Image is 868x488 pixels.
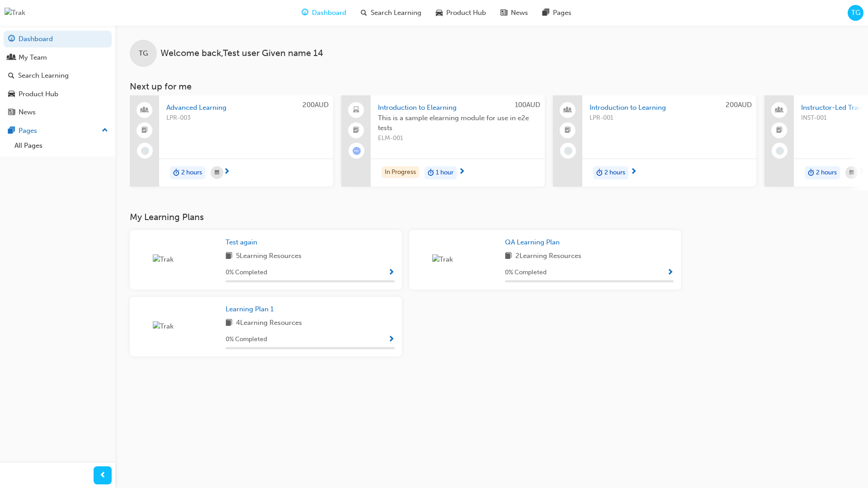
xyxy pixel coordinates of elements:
[4,86,112,103] a: Product Hub
[141,147,149,155] span: learningRecordVerb_NONE-icon
[226,267,267,278] span: 0 % Completed
[226,318,232,329] span: book-icon
[590,103,749,113] span: Introduction to Learning
[858,168,865,176] span: next-icon
[130,212,681,222] h3: My Learning Plans
[378,103,538,113] span: Introduction to Elearning
[8,35,15,43] span: guage-icon
[361,7,367,19] span: search-icon
[505,237,563,248] a: QA Learning Plan
[5,8,25,18] img: Trak
[378,133,538,144] span: ELM-001
[8,90,15,99] span: car-icon
[378,113,538,133] span: This is a sample elearning module for use in e2e tests
[388,336,395,344] span: Show Progress
[667,269,674,277] span: Show Progress
[4,29,112,122] button: DashboardMy TeamSearch LearningProduct HubNews
[428,167,434,179] span: duration-icon
[353,104,359,116] span: laptop-icon
[553,95,756,187] a: 200AUDIntroduction to LearningLPR-001duration-icon2 hours
[388,334,395,345] button: Show Progress
[153,254,203,265] img: Trak
[436,168,453,178] span: 1 hour
[8,127,15,135] span: pages-icon
[19,107,36,117] div: News
[542,7,549,19] span: pages-icon
[302,7,308,19] span: guage-icon
[215,167,219,178] span: calendar-icon
[432,254,482,265] img: Trak
[382,166,419,178] div: In Progress
[8,54,15,62] span: people-icon
[500,7,507,19] span: news-icon
[4,31,112,47] a: Dashboard
[565,125,571,136] span: booktick-icon
[19,89,58,99] div: Product Hub
[142,125,148,136] span: booktick-icon
[436,7,443,19] span: car-icon
[816,168,837,178] span: 2 hours
[371,8,421,18] span: Search Learning
[4,67,112,84] a: Search Learning
[4,122,112,139] button: Pages
[173,167,179,179] span: duration-icon
[353,125,359,136] span: booktick-icon
[226,238,257,246] span: Test again
[515,251,581,262] span: 2 Learning Resources
[302,101,329,109] span: 200AUD
[505,251,512,262] span: book-icon
[726,101,752,109] span: 200AUD
[312,8,346,18] span: Dashboard
[564,147,572,155] span: learningRecordVerb_NONE-icon
[341,95,545,187] a: 100AUDIntroduction to ElearningThis is a sample elearning module for use in e2e testsELM-001In Pr...
[139,48,148,59] span: TG
[18,70,69,81] div: Search Learning
[19,52,47,63] div: My Team
[667,267,674,278] button: Show Progress
[226,237,261,248] a: Test again
[226,305,274,313] span: Learning Plan 1
[630,168,637,176] span: next-icon
[142,104,148,116] span: people-icon
[166,113,326,123] span: LPR-003
[8,72,14,80] span: search-icon
[429,4,493,22] a: car-iconProduct Hub
[8,108,15,117] span: news-icon
[388,267,395,278] button: Show Progress
[849,167,854,178] span: calendar-icon
[166,103,326,113] span: Advanced Learning
[294,4,354,22] a: guage-iconDashboard
[776,104,783,116] span: people-icon
[505,238,560,246] span: QA Learning Plan
[11,139,112,153] a: All Pages
[388,269,395,277] span: Show Progress
[776,147,784,155] span: learningRecordVerb_NONE-icon
[236,318,302,329] span: 4 Learning Resources
[236,251,302,262] span: 5 Learning Resources
[102,125,108,136] span: up-icon
[181,168,202,178] span: 2 hours
[446,8,486,18] span: Product Hub
[604,168,625,178] span: 2 hours
[851,8,860,18] span: TG
[130,95,333,187] a: 200AUDAdvanced LearningLPR-003duration-icon2 hours
[553,8,571,18] span: Pages
[4,49,112,66] a: My Team
[493,4,535,22] a: news-iconNews
[99,470,106,481] span: prev-icon
[19,126,37,136] div: Pages
[511,8,528,18] span: News
[596,167,603,179] span: duration-icon
[223,168,230,176] span: next-icon
[535,4,579,22] a: pages-iconPages
[515,101,540,109] span: 100AUD
[353,147,361,155] span: learningRecordVerb_ATTEMPT-icon
[4,104,112,121] a: News
[115,81,868,92] h3: Next up for me
[565,104,571,116] span: people-icon
[226,304,277,314] a: Learning Plan 1
[776,125,783,136] span: booktick-icon
[505,267,547,278] span: 0 % Completed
